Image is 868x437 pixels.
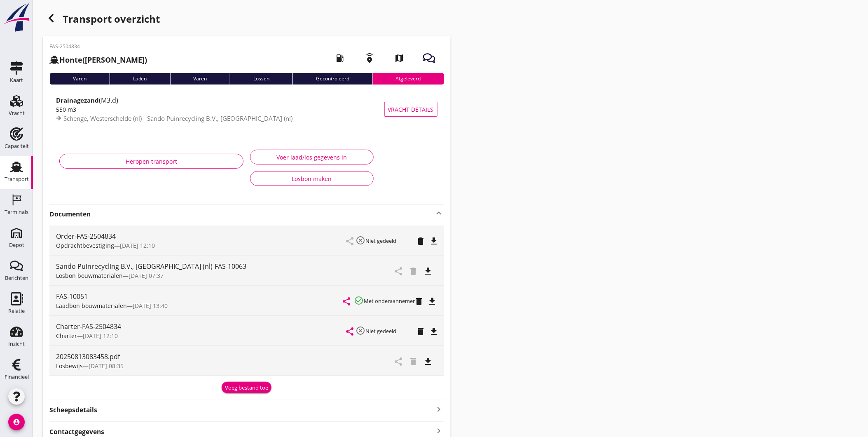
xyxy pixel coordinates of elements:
span: Charter [56,332,77,340]
span: [DATE] 08:35 [89,362,124,370]
div: Depot [9,242,24,248]
img: logo-small.a267ee39.svg [2,2,31,33]
div: Varen [49,73,110,85]
div: — [56,241,347,250]
i: share [345,327,355,336]
div: Charter-FAS-2504834 [56,322,347,331]
div: Capaciteit [5,143,29,149]
div: Sando Puinrecycling B.V., [GEOGRAPHIC_DATA] (nl)-FAS-10063 [56,261,353,271]
button: Voer laad/los gegevens in [250,150,374,164]
span: (M3.d) [99,96,118,105]
i: keyboard_arrow_right [434,425,444,437]
div: — [56,331,347,340]
div: Vracht [9,110,25,116]
button: Losbon maken [250,171,374,186]
span: Losbewijs [56,362,83,370]
i: check_circle_outline [354,296,364,305]
div: Afgeleverd [372,73,444,85]
span: Laadbon bouwmaterialen [56,302,127,310]
i: map [388,47,411,70]
i: file_download [428,296,438,306]
i: local_gas_station [329,47,352,70]
strong: Drainagezand [56,96,99,104]
div: Terminals [5,209,28,215]
i: file_download [423,357,433,367]
span: [DATE] 13:40 [133,302,168,310]
div: Financieel [5,374,29,380]
div: — [56,271,353,280]
i: account_circle [8,414,25,430]
a: Drainagezand(M3.d)550 m3Schenge, Westerschelde (nl) - Sando Puinrecycling B.V., [GEOGRAPHIC_DATA]... [49,91,444,127]
div: Lossen [230,73,292,85]
strong: Honte [59,55,82,65]
div: Losbon maken [257,174,367,183]
div: Voeg bestand toe [225,384,268,392]
i: file_download [423,266,433,276]
div: Gecontroleerd [292,73,372,85]
i: emergency_share [358,47,381,70]
span: [DATE] 12:10 [120,242,155,249]
i: keyboard_arrow_up [434,208,444,218]
i: highlight_off [356,326,366,336]
div: Transport [5,176,29,182]
strong: Documenten [49,209,434,219]
strong: Scheepsdetails [49,405,97,415]
button: Vracht details [384,102,438,117]
button: Voeg bestand toe [222,382,271,393]
span: Opdrachtbevestiging [56,242,114,249]
div: FAS-10051 [56,291,344,301]
div: Varen [170,73,230,85]
span: [DATE] 12:10 [83,332,118,340]
h1: Transport overzicht [43,10,451,36]
span: Losbon bouwmaterialen [56,272,123,280]
i: delete [414,296,424,306]
div: Relatie [8,308,25,314]
div: Order-FAS-2504834 [56,231,347,241]
i: delete [416,327,426,336]
button: Heropen transport [59,154,243,169]
h2: ([PERSON_NAME]) [49,54,147,66]
div: — [56,301,344,310]
i: keyboard_arrow_right [434,404,444,415]
span: Schenge, Westerschelde (nl) - Sando Puinrecycling B.V., [GEOGRAPHIC_DATA] (nl) [63,114,292,122]
div: Voer laad/los gegevens in [257,153,367,162]
small: Niet gedeeld [366,237,397,244]
div: — [56,362,353,370]
div: Kaart [10,78,23,83]
small: Met onderaannemer [364,297,415,305]
p: FAS-2504834 [49,43,147,50]
div: Berichten [5,275,28,281]
div: 550 m3 [56,105,384,114]
div: Heropen transport [66,157,236,166]
div: Laden [110,73,170,85]
small: Niet gedeeld [366,327,397,335]
i: highlight_off [356,235,366,245]
span: [DATE] 07:37 [129,272,164,280]
i: share [342,296,352,306]
div: 20250813083458.pdf [56,352,353,362]
span: Vracht details [388,105,434,114]
div: Inzicht [8,341,25,347]
i: file_download [429,236,439,246]
i: delete [416,236,426,246]
strong: Contactgegevens [49,427,104,437]
i: file_download [429,327,439,336]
